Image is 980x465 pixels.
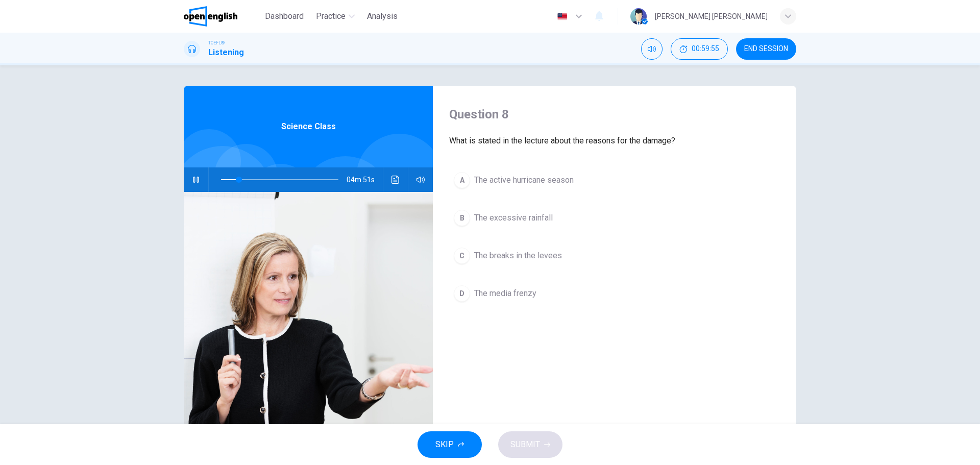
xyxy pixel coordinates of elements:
button: BThe excessive rainfall [449,205,780,231]
span: TOEFL® [208,39,225,46]
span: The excessive rainfall [474,212,553,224]
button: DThe media frenzy [449,281,780,306]
span: Practice [316,10,346,22]
span: 04m 51s [347,167,383,192]
img: OpenEnglish logo [184,6,237,27]
span: END SESSION [744,45,788,53]
div: A [454,172,470,188]
span: The media frenzy [474,287,536,300]
span: Analysis [367,10,398,22]
button: CThe breaks in the levees [449,243,780,268]
span: Science Class [281,120,336,133]
span: Dashboard [265,10,304,22]
h4: Question 8 [449,106,780,123]
button: 00:59:55 [671,38,728,60]
span: The breaks in the levees [474,250,562,262]
h1: Listening [208,46,244,59]
img: Profile picture [630,8,647,25]
img: en [556,13,569,20]
span: What is stated in the lecture about the reasons for the damage? [449,136,675,145]
div: B [454,210,470,226]
button: SKIP [418,431,482,458]
button: Practice [312,7,359,26]
div: C [454,248,470,264]
span: 00:59:55 [692,45,719,53]
div: [PERSON_NAME] [PERSON_NAME] [655,10,768,22]
button: Click to see the audio transcription [387,167,404,192]
button: END SESSION [736,38,796,60]
div: D [454,285,470,302]
button: Dashboard [261,7,308,26]
div: Hide [671,38,728,60]
span: SKIP [435,437,454,452]
span: The active hurricane season [474,174,574,186]
button: Analysis [363,7,402,26]
button: AThe active hurricane season [449,167,780,193]
a: OpenEnglish logo [184,6,261,27]
img: Science Class [184,192,433,440]
div: Mute [641,38,663,60]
